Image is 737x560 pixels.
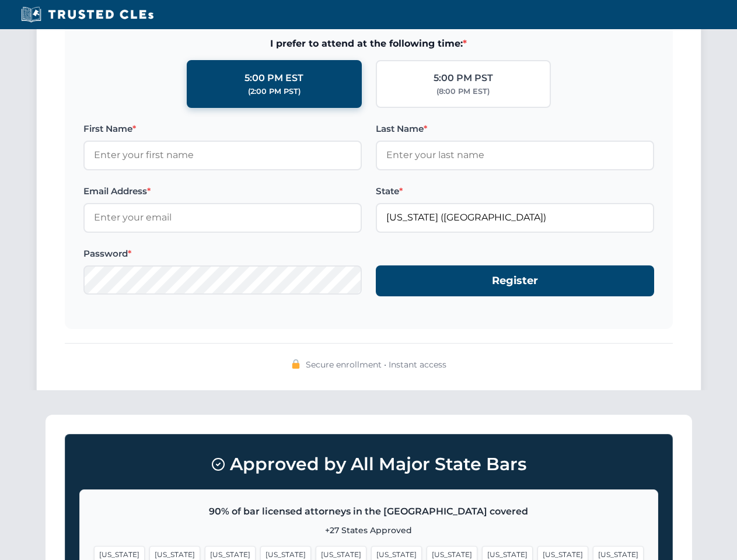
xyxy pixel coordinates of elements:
[376,122,654,136] label: Last Name
[436,86,490,97] div: (8:00 PM EST)
[83,184,362,198] label: Email Address
[291,359,301,369] img: 🔒
[83,247,362,261] label: Password
[94,504,644,519] p: 90% of bar licensed attorneys in the [GEOGRAPHIC_DATA] covered
[83,203,362,232] input: Enter your email
[434,71,493,86] div: 5:00 PM PST
[83,122,362,136] label: First Name
[83,36,654,51] span: I prefer to attend at the following time:
[18,6,157,23] img: Trusted CLEs
[94,524,644,537] p: +27 States Approved
[376,141,654,170] input: Enter your last name
[83,141,362,170] input: Enter your first name
[376,203,654,232] input: Florida (FL)
[376,184,654,198] label: State
[79,449,658,480] h3: Approved by All Major State Bars
[248,86,301,97] div: (2:00 PM PST)
[306,358,446,371] span: Secure enrollment • Instant access
[244,71,303,86] div: 5:00 PM EST
[376,265,654,296] button: Register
